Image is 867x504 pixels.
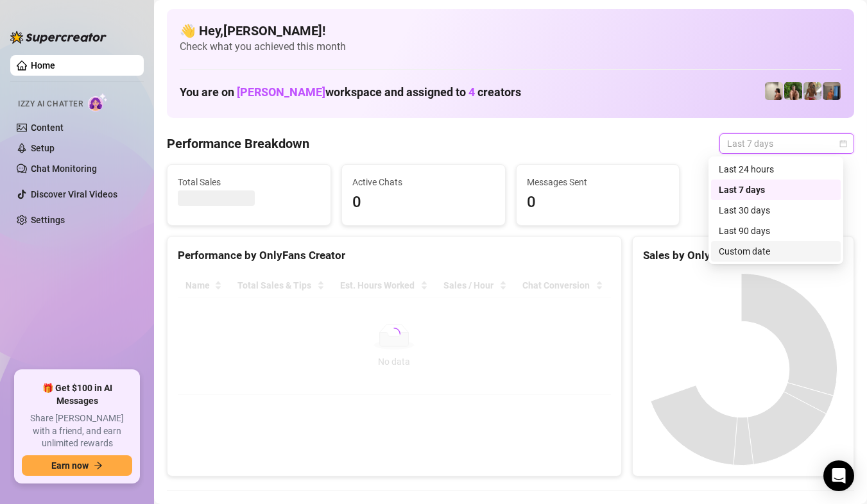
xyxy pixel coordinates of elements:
[711,221,841,241] div: Last 90 days
[527,175,669,189] span: Messages Sent
[31,164,97,174] a: Chat Monitoring
[178,175,320,189] span: Total Sales
[719,224,833,238] div: Last 90 days
[823,460,854,491] div: Open Intercom Messenger
[88,93,108,112] img: AI Chatter
[823,82,841,100] img: Wayne
[839,140,847,147] span: calendar
[468,85,475,99] span: 4
[31,215,65,225] a: Settings
[94,461,103,470] span: arrow-right
[10,31,107,44] img: logo-BBDzfeDw.svg
[352,175,495,189] span: Active Chats
[711,159,841,180] div: Last 24 hours
[22,455,132,476] button: Earn nowarrow-right
[180,85,521,99] h1: You are on workspace and assigned to creators
[31,189,117,199] a: Discover Viral Videos
[727,134,846,153] span: Last 7 days
[167,135,309,153] h4: Performance Breakdown
[31,143,55,153] a: Setup
[22,412,132,450] span: Share [PERSON_NAME] with a friend, and earn unlimited rewards
[711,200,841,221] div: Last 30 days
[18,98,83,110] span: Izzy AI Chatter
[765,82,783,100] img: Ralphy
[180,40,841,54] span: Check what you achieved this month
[31,60,55,71] a: Home
[711,241,841,262] div: Custom date
[22,382,132,407] span: 🎁 Get $100 in AI Messages
[51,460,89,471] span: Earn now
[719,244,833,258] div: Custom date
[803,82,821,100] img: Nathaniel
[178,247,611,264] div: Performance by OnlyFans Creator
[237,85,325,99] span: [PERSON_NAME]
[180,22,841,40] h4: 👋 Hey, [PERSON_NAME] !
[719,183,833,197] div: Last 7 days
[352,190,495,215] span: 0
[719,203,833,217] div: Last 30 days
[31,122,64,133] a: Content
[711,180,841,200] div: Last 7 days
[784,82,802,100] img: Nathaniel
[719,162,833,176] div: Last 24 hours
[527,190,669,215] span: 0
[388,328,400,340] span: loading
[643,247,843,264] div: Sales by OnlyFans Creator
